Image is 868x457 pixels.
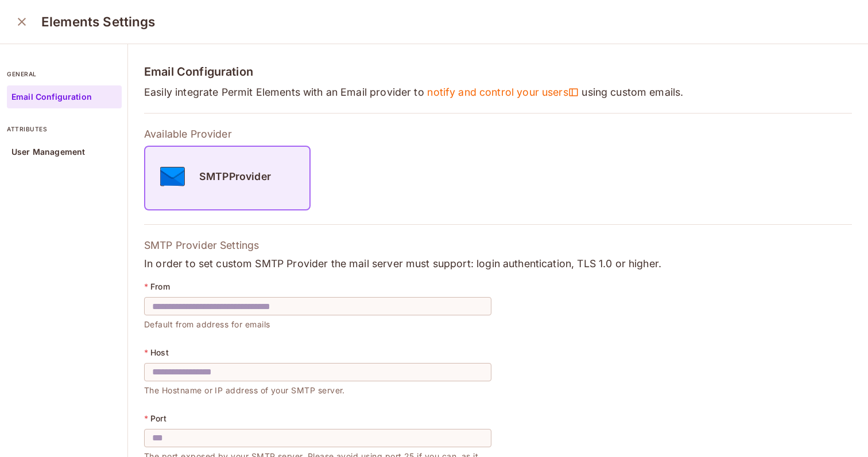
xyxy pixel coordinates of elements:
[144,239,852,252] p: SMTP Provider Settings
[199,171,271,182] h5: SMTPProvider
[10,10,33,33] button: close
[41,14,156,30] h3: Elements Settings
[144,85,852,99] p: Easily integrate Permit Elements with an Email provider to using custom emails.
[144,127,852,141] p: Available Provider
[11,92,92,101] p: Email Configuration
[144,257,852,271] p: In order to set custom SMTP Provider the mail server must support: login authentication, TLS 1.0 ...
[144,381,491,395] p: The Hostname or IP address of your SMTP server.
[150,414,166,423] p: Port
[150,348,169,357] p: Host
[144,65,852,79] h4: Email Configuration
[144,315,491,329] p: Default from address for emails
[427,85,579,99] span: notify and control your users
[11,147,85,157] p: User Management
[7,69,122,79] p: general
[150,282,170,291] p: From
[7,124,122,134] p: attributes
